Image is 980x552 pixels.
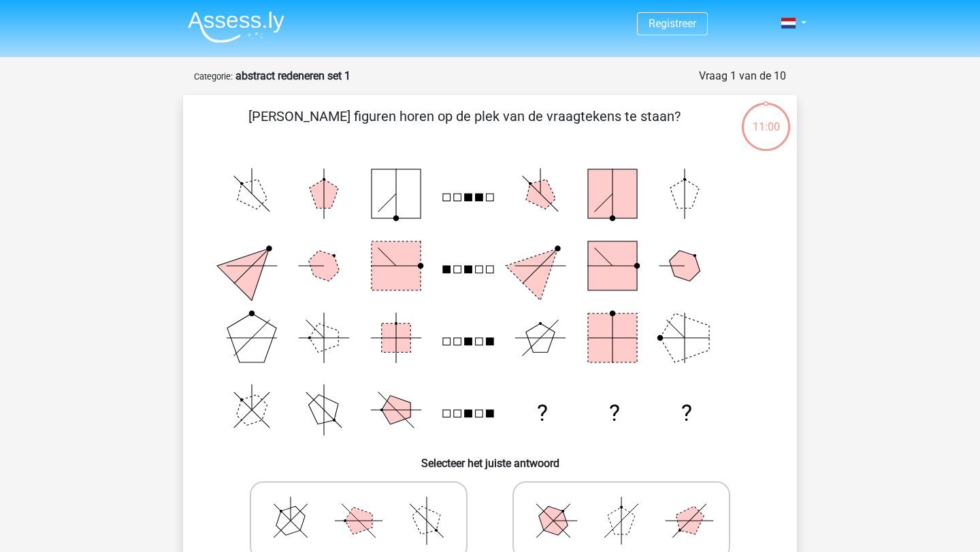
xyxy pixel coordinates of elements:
[699,68,786,84] div: Vraag 1 van de 10
[205,446,775,470] h6: Selecteer het juiste antwoord
[681,400,692,426] text: ?
[188,11,284,43] img: Assessly
[740,101,791,135] div: 11:00
[235,69,350,82] strong: abstract redeneren set 1
[205,106,724,147] p: [PERSON_NAME] figuren horen op de plek van de vraagtekens te staan?
[194,71,233,82] small: Categorie:
[609,400,620,426] text: ?
[537,400,548,426] text: ?
[649,17,696,30] a: Registreer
